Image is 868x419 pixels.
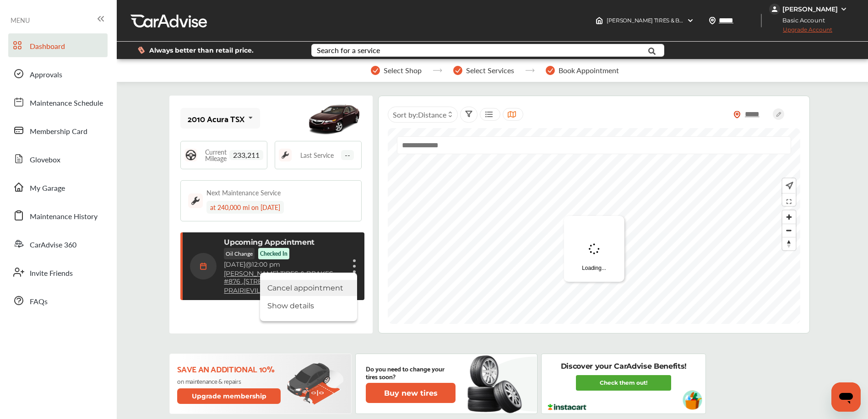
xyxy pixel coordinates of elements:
img: stepper-arrow.e24c07c6.svg [525,69,535,72]
li: Show details [260,298,357,314]
img: stepper-arrow.e24c07c6.svg [433,69,442,72]
div: [PERSON_NAME] [782,5,838,13]
a: Invite Friends [8,260,108,284]
img: maintenance_logo [279,149,292,161]
img: location_vector.a44bc228.svg [709,17,716,24]
canvas: Map [388,128,800,324]
p: Save an additional 10% [177,364,282,374]
a: My Garage [8,175,108,199]
span: Last Service [300,152,334,158]
img: steering_logo [184,149,197,161]
button: Zoom in [782,210,796,224]
div: at 240,000 mi on [DATE] [206,201,284,214]
img: mobile_6140_st0640_046.jpg [307,98,362,139]
span: Always better than retail price. [149,47,254,54]
span: Zoom out [782,224,796,237]
button: Zoom out [782,224,796,237]
img: WGsFRI8htEPBVLJbROoPRyZpYNWhNONpIPPETTm6eUC0GeLEiAAAAAElFTkSuQmCC [840,5,847,13]
button: Upgrade membership [177,388,281,404]
p: Do you need to change your tires soon? [366,365,456,380]
iframe: Button to launch messaging window [831,382,861,412]
span: 233,211 [229,150,263,160]
span: Current Mileage [202,149,229,161]
span: [DATE] [224,260,245,269]
span: Maintenance Schedule [30,97,103,109]
img: header-home-logo.8d720a4f.svg [596,17,603,24]
a: Glovebox [8,147,108,171]
li: Cancel appointment [260,280,357,296]
span: Book Appointment [559,66,619,75]
img: jVpblrzwTbfkPYzPPzSLxeg0AAAAASUVORK5CYII= [769,4,780,15]
p: Upcoming Appointment [224,238,315,247]
span: Glovebox [30,154,60,166]
a: [PERSON_NAME] TIRES & BRAKES #876 ,[STREET_ADDRESS] [224,270,344,285]
span: Invite Friends [30,268,73,279]
a: Membership Card [8,118,108,142]
span: Upgrade Account [769,26,832,38]
a: Maintenance Schedule [8,90,108,114]
span: Sort by : [393,109,446,120]
p: on maintenance & repairs [177,377,282,385]
a: CarAdvise 360 [8,232,108,256]
img: header-down-arrow.9dd2ce7d.svg [687,17,694,24]
button: Buy new tires [366,383,456,403]
span: Maintenance History [30,211,98,223]
img: stepper-checkmark.b5569197.svg [453,66,462,75]
span: [PERSON_NAME] TIRES & BRAKES #876 , [STREET_ADDRESS] PRAIRIEVILLE , LA 70769 [607,17,831,24]
span: MENU [11,16,30,24]
span: -- [341,150,354,160]
img: dollor_label_vector.a70140d1.svg [138,46,145,54]
img: header-divider.bc55588e.svg [761,14,762,27]
span: FAQs [30,296,48,308]
img: recenter.ce011a49.svg [784,181,793,191]
span: 12:00 pm [252,260,280,269]
p: Oil Change [224,248,255,259]
a: Dashboard [8,33,108,57]
button: Reset bearing to north [782,237,796,250]
a: Approvals [8,62,108,86]
img: update-membership.81812027.svg [287,363,344,405]
a: Maintenance History [8,204,108,227]
a: Check them out! [576,375,671,391]
img: new-tire.a0c7fe23.svg [467,351,527,416]
span: CarAdvise 360 [30,239,76,251]
div: 2010 Acura TSX [188,114,244,123]
span: My Garage [30,183,65,194]
img: stepper-checkmark.b5569197.svg [371,66,380,75]
span: Select Services [466,66,514,75]
div: Loading... [564,216,624,282]
a: FAQs [8,289,108,312]
p: Checked In [260,250,288,258]
span: Membership Card [30,126,87,138]
span: Dashboard [30,41,65,53]
span: Reset bearing to north [782,237,796,250]
span: @ [245,260,252,269]
img: instacart-vehicle.0979a191.svg [683,390,702,410]
img: stepper-checkmark.b5569197.svg [546,66,555,75]
span: Approvals [30,69,62,81]
span: Basic Account [770,16,832,25]
div: Next Maintenance Service [206,188,281,197]
img: instacart-logo.217963cc.svg [547,404,587,410]
a: PRAIRIEVILLE, LA 70769 [224,287,301,295]
img: maintenance_logo [188,193,203,208]
span: Select Shop [384,66,422,75]
img: calendar-icon.35d1de04.svg [190,253,217,279]
a: Buy new tires [366,383,457,403]
div: Search for a service [317,47,380,54]
span: Distance [418,109,446,120]
img: location_vector_orange.38f05af8.svg [733,111,741,118]
p: Discover your CarAdvise Benefits! [561,361,687,371]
